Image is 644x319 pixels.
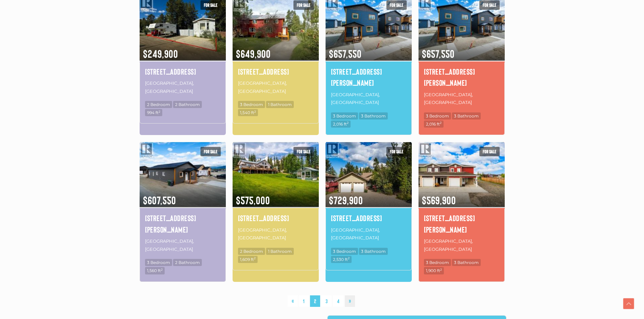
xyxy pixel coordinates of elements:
span: 1 Bathroom [266,101,294,108]
span: 3 Bedroom [331,112,358,119]
span: 2,016 ft [424,121,444,128]
span: 994 ft [145,109,162,116]
p: [GEOGRAPHIC_DATA], [GEOGRAPHIC_DATA] [145,237,220,254]
span: 1,609 ft [238,256,258,263]
span: 3 Bedroom [424,259,451,266]
span: 2,530 ft [331,256,352,263]
span: $607,550 [140,185,226,207]
a: [STREET_ADDRESS] [238,66,313,77]
span: 1,560 ft [145,267,165,274]
a: [STREET_ADDRESS][PERSON_NAME] [331,66,406,88]
span: For sale [200,0,221,10]
p: [GEOGRAPHIC_DATA], [GEOGRAPHIC_DATA] [238,79,313,96]
span: 2 Bedroom [238,248,265,255]
span: $657,550 [419,38,505,61]
sup: 2 [159,110,160,113]
img: 26 BERYL PLACE, Whitehorse, Yukon [140,141,226,208]
a: [STREET_ADDRESS][PERSON_NAME] [145,212,220,235]
span: $569,900 [419,185,505,207]
sup: 2 [161,268,163,271]
span: $729,900 [326,185,412,207]
span: 3 Bathroom [452,112,481,119]
span: 3 Bedroom [238,101,265,108]
sup: 2 [348,256,350,260]
sup: 2 [254,110,256,113]
span: $575,000 [233,185,319,207]
a: [STREET_ADDRESS][PERSON_NAME] [424,212,499,235]
span: 3 Bedroom [145,259,172,266]
p: [GEOGRAPHIC_DATA], [GEOGRAPHIC_DATA] [331,90,406,107]
span: 2 Bathroom [173,259,202,266]
a: 4 [333,295,343,307]
span: 1,900 ft [424,267,444,274]
span: For sale [386,147,407,156]
sup: 2 [347,121,349,125]
span: For sale [200,147,221,156]
p: [GEOGRAPHIC_DATA], [GEOGRAPHIC_DATA] [424,90,499,107]
span: 3 Bathroom [359,112,388,119]
a: [STREET_ADDRESS] [238,212,313,224]
img: 52 LAKEVIEW ROAD, Whitehorse South, Yukon [233,141,319,208]
p: [GEOGRAPHIC_DATA], [GEOGRAPHIC_DATA] [424,237,499,254]
a: [STREET_ADDRESS][PERSON_NAME] [424,66,499,88]
p: [GEOGRAPHIC_DATA], [GEOGRAPHIC_DATA] [331,225,406,243]
p: [GEOGRAPHIC_DATA], [GEOGRAPHIC_DATA] [145,79,220,96]
span: For sale [479,147,500,156]
span: $249,900 [140,38,226,61]
a: » [345,295,355,307]
span: 1 Bathroom [266,248,294,255]
span: $657,550 [326,38,412,61]
p: [GEOGRAPHIC_DATA], [GEOGRAPHIC_DATA] [238,225,313,243]
span: 1,540 ft [238,109,258,116]
span: 3 Bedroom [331,248,358,255]
span: For sale [293,0,314,10]
a: [STREET_ADDRESS] [331,212,406,224]
span: 2,016 ft [331,121,351,128]
span: 3 Bathroom [452,259,481,266]
span: For sale [386,0,407,10]
a: 1 [299,295,309,307]
span: 2 [310,295,320,307]
span: $649,900 [233,38,319,61]
a: « [288,295,298,307]
img: 1-19 BAILEY PLACE, Whitehorse, Yukon [419,141,505,208]
span: 3 Bathroom [359,248,388,255]
sup: 2 [254,256,256,260]
span: For sale [479,0,500,10]
sup: 2 [440,121,442,125]
span: 3 Bedroom [424,112,451,119]
img: 16 ARLEUX PLACE, Whitehorse, Yukon [326,141,412,208]
a: 3 [321,295,332,307]
span: 2 Bathroom [173,101,202,108]
a: [STREET_ADDRESS] [145,66,220,77]
span: 2 Bedroom [145,101,172,108]
span: For sale [293,147,314,156]
sup: 2 [440,268,442,271]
